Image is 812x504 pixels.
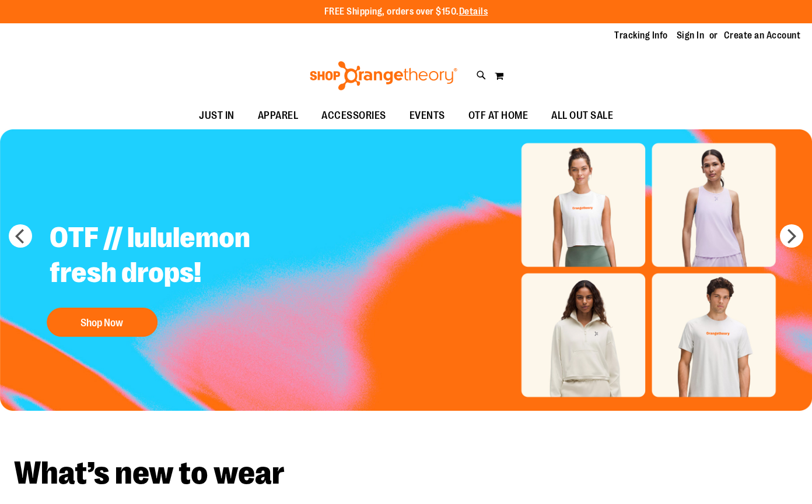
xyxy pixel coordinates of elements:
[677,29,705,42] a: Sign In
[409,103,445,129] span: EVENTS
[14,457,798,489] h2: What’s new to wear
[780,224,803,248] button: next
[324,5,488,19] p: FREE Shipping, orders over $150.
[9,224,32,248] button: prev
[41,212,331,343] a: OTF // lululemon fresh drops! Shop Now
[468,103,528,129] span: OTF AT HOME
[308,61,459,90] img: Shop Orangetheory
[41,212,331,302] h2: OTF // lululemon fresh drops!
[47,308,157,337] button: Shop Now
[459,6,488,17] a: Details
[614,29,668,42] a: Tracking Info
[258,103,299,129] span: APPAREL
[724,29,801,42] a: Create an Account
[321,103,386,129] span: ACCESSORIES
[199,103,235,129] span: JUST IN
[551,103,613,129] span: ALL OUT SALE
